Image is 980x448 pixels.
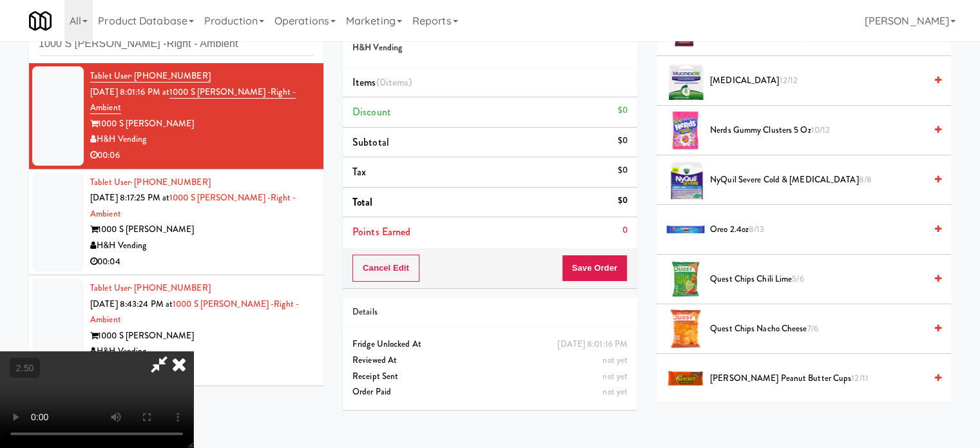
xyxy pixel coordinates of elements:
a: 1000 S [PERSON_NAME] -Right - Ambient [90,191,296,220]
li: Tablet User· [PHONE_NUMBER][DATE] 8:17:25 PM at1000 S [PERSON_NAME] -Right - Ambient1000 S [PERSO... [29,170,323,276]
div: Fridge Unlocked At [352,336,628,353]
span: · [PHONE_NUMBER] [130,176,211,188]
span: Subtotal [352,135,389,150]
div: Oreo 2.4oz8/13 [705,222,941,238]
div: 00:06 [90,148,314,164]
div: Details [352,304,628,320]
span: [PERSON_NAME] Peanut Butter Cups [710,371,925,387]
span: Quest Chips Chili Lime [710,271,925,287]
div: 1000 S [PERSON_NAME] [90,222,314,238]
span: 12/12 [779,74,798,86]
img: Micromart [29,10,52,32]
div: Receipt Sent [352,369,628,385]
span: [DATE] 8:43:24 PM at [90,298,173,310]
div: Quest Chips Nacho Cheese7/6 [705,321,941,337]
li: Tablet User· [PHONE_NUMBER][DATE] 8:43:24 PM at1000 S [PERSON_NAME] -Right - Ambient1000 S [PERSO... [29,275,323,381]
a: Tablet User· [PHONE_NUMBER] [90,282,211,294]
span: Tax [352,164,366,179]
div: [DATE] 8:01:16 PM [557,336,628,353]
a: 1000 S [PERSON_NAME] -Right - Ambient [90,86,296,115]
div: Order Paid [352,384,628,400]
h5: H&H Vending [352,43,628,53]
div: Reviewed At [352,353,628,369]
span: 8/13 [749,223,764,235]
div: H&H Vending [90,238,314,254]
span: (0 ) [376,75,412,90]
span: [MEDICAL_DATA] [710,73,925,89]
div: $0 [618,193,628,209]
span: Total [352,195,373,209]
span: 10/12 [811,124,831,136]
button: Cancel Edit [352,255,419,282]
ng-pluralize: items [386,75,409,90]
span: Nerds Gummy Clusters 5 oz [710,122,925,139]
span: Items [352,75,412,90]
div: $0 [618,133,628,149]
a: Tablet User· [PHONE_NUMBER] [90,70,211,83]
div: 1000 S [PERSON_NAME] [90,328,314,344]
div: H&H Vending [90,344,314,360]
span: 7/6 [807,322,818,335]
span: NyQuil Severe Cold & [MEDICAL_DATA] [710,172,925,188]
span: · [PHONE_NUMBER] [130,70,211,82]
span: [DATE] 8:17:25 PM at [90,191,169,204]
li: Tablet User· [PHONE_NUMBER][DATE] 8:01:16 PM at1000 S [PERSON_NAME] -Right - Ambient1000 S [PERSO... [29,63,323,170]
button: Save Order [562,255,628,282]
span: not yet [602,370,628,382]
span: 5/6 [792,273,803,285]
div: $0 [618,162,628,179]
div: H&H Vending [90,131,314,148]
div: Nerds Gummy Clusters 5 oz10/12 [705,122,941,139]
span: 12/11 [851,372,869,384]
div: 0 [622,222,628,239]
span: Discount [352,104,391,119]
span: Oreo 2.4oz [710,222,925,238]
span: not yet [602,385,628,398]
input: Search vision orders [39,32,314,56]
div: $0 [618,102,628,119]
span: Quest Chips Nacho Cheese [710,321,925,337]
span: · [PHONE_NUMBER] [130,282,211,294]
a: 1000 S [PERSON_NAME] -Right - Ambient [90,298,299,326]
div: [MEDICAL_DATA]12/12 [705,73,941,89]
div: Quest Chips Chili Lime5/6 [705,271,941,287]
span: 8/8 [859,173,872,186]
span: Points Earned [352,224,410,239]
div: 00:04 [90,254,314,270]
div: 1000 S [PERSON_NAME] [90,116,314,132]
div: [PERSON_NAME] Peanut Butter Cups12/11 [705,371,941,387]
div: NyQuil Severe Cold & [MEDICAL_DATA]8/8 [705,172,941,188]
span: [DATE] 8:01:16 PM at [90,86,169,98]
span: not yet [602,354,628,366]
a: Tablet User· [PHONE_NUMBER] [90,176,211,188]
div: 00:22 [90,360,314,376]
